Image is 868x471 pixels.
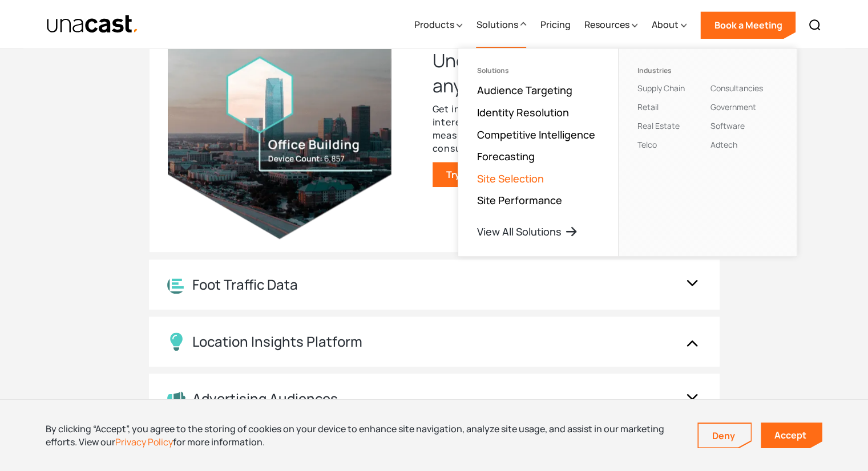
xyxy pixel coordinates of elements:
[637,101,658,112] a: Retail
[192,391,338,407] div: Advertising Audiences
[651,2,687,48] div: About
[584,18,629,31] div: Resources
[477,67,600,75] div: Solutions
[46,14,139,34] a: home
[192,277,298,293] div: Foot Traffic Data
[192,334,362,350] div: Location Insights Platform
[584,2,637,48] div: Resources
[710,83,762,94] a: Consultancies
[433,48,701,98] h3: Understand human mobility for any area of interest
[477,128,595,141] a: Competitive Intelligence
[761,423,822,448] a: Accept
[476,18,518,31] div: Solutions
[637,139,656,150] a: Telco
[637,83,684,94] a: Supply Chain
[46,423,680,448] div: By clicking “Accept”, you agree to the storing of cookies on your device to enhance site navigati...
[699,424,751,448] a: Deny
[808,18,822,32] img: Search icon
[458,48,797,257] nav: Solutions
[414,2,462,48] div: Products
[433,103,701,155] p: Get insights into how people move around in areas of interest around the world. Build better audi...
[477,225,578,238] a: View All Solutions
[477,83,572,97] a: Audience Targeting
[167,276,185,294] img: Location Analytics icon
[115,436,173,448] a: Privacy Policy
[700,11,796,39] a: Book a Meeting
[710,101,756,112] a: Government
[167,391,185,407] img: Advertising Audiences icon
[710,139,737,150] a: Adtech
[477,105,568,119] a: Identity Resolution
[540,2,570,48] a: Pricing
[637,120,679,131] a: Real Estate
[476,2,526,48] div: Solutions
[477,172,543,185] a: Site Selection
[46,14,139,34] img: Unacast text logo
[167,332,185,351] img: Location Insights Platform icon
[477,149,534,163] a: Forecasting
[710,120,744,131] a: Software
[637,67,705,75] div: Industries
[414,18,454,31] div: Products
[433,162,515,187] a: Try the Data
[477,193,562,207] a: Site Performance
[651,18,678,31] div: About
